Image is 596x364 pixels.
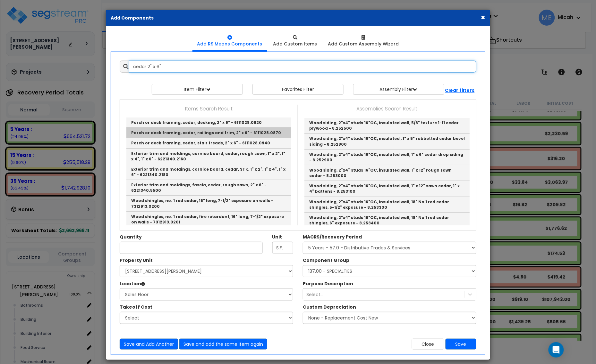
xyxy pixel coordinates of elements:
[303,304,356,310] label: Custom Depreciation
[303,234,362,240] label: MACRS/Recovery Period
[126,164,291,180] a: Exterior trim and moldings, cornice board, cedar, STK, 1" x 2", 1" x 4", 1" x 6" - 6221340.2180
[445,87,475,93] b: Clear filters
[353,84,444,95] button: Assembly Filter
[328,41,399,47] div: Add Custom Assembly Wizard
[126,196,291,211] a: Wood shingles, no. 1 red cedar, 16" long, 7-1/2" exposure on walls - 7312913.0200
[304,197,470,213] a: Wood siding, 2"x4" studs 16"OC, insulated wall, 18" No 1 red cedar shingles, 5-1/2" exposure - 8....
[412,339,444,350] button: Close
[304,165,470,181] a: Wood siding, 2"x4" studs 16"OC, insulated wall, 1" x 12" rough sawn cedar - 8.253000
[126,117,291,128] a: Porch or deck framing, cedar, decking, 2" x 6" - 6111028.0820
[252,84,344,95] button: Favorites Filter
[304,150,470,165] a: Wood siding, 2"x4" studs 16"OC, insulated wall, 1" x 6" cedar drop siding - 8.252900
[179,339,267,350] button: Save and add the same item again
[481,14,485,21] button: ×
[306,291,323,298] div: Select...
[125,105,293,113] p: Items Search Result
[126,180,291,196] a: Exterior trim and moldings, fascia, cedar, rough sawn, 2" x 6" - 6221340.5500
[120,312,293,324] select: The Custom Item Descriptions in this Dropdown have been designated as 'Takeoff Costs' within thei...
[126,138,291,148] a: Porch or deck framing, cedar, stair treads, 2" x 6" - 6111028.0940
[120,304,152,310] label: The Custom Item Descriptions in this Dropdown have been designated as 'Takeoff Costs' within thei...
[304,213,470,228] a: Wood siding, 2"x4" studs 16"OC, insulated wall, 18" No 1 red cedar shingles, 6" exposure - 8.253400
[549,342,564,358] div: Open Intercom Messenger
[446,339,476,350] button: Save
[129,61,476,73] input: Search
[303,257,349,263] label: Component Group
[120,339,178,350] button: Save and Add Another
[304,118,470,133] a: Wood siding, 2"x4" studs 16"OC, insulated wall, 5/8" texture 1-11 cedar plywood - 8.252500
[304,181,470,197] a: Wood siding, 2"x4" studs 16"OC, insulated wall, 1" x 12" sawn cedar, 1" x 4" battens - 8.253100
[126,149,291,164] a: Exterior trim and moldings, cornice board, cedar, rough sawn, 1" x 2", 1" x 4", 1" x 6" - 6221340...
[303,280,353,287] label: A Purpose Description Prefix can be used to customize the Item Description that will be shown in ...
[126,212,291,227] a: Wood shingles, no. 1 red cedar, fire retardant, 16" long, 7-1/2" exposure on walls - 7312913.0201
[120,257,153,263] label: Property Unit
[197,41,262,47] div: Add RS Means Components
[304,133,470,149] a: Wood siding, 2"x4" studs 16"OC, insulated , 1" x 5" rabbetted cedar bevel siding - 8.252800
[111,15,154,21] b: Add Components
[152,84,243,95] button: Item Filter
[120,234,142,240] label: Quantity
[126,128,291,138] a: Porch or deck framing, cedar, railings and trim, 2" x 6" - 6111028.0870
[303,105,471,113] p: Assemblies Search Result
[273,41,317,47] div: Add Custom Items
[272,234,282,240] label: Unit
[120,280,145,287] label: Location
